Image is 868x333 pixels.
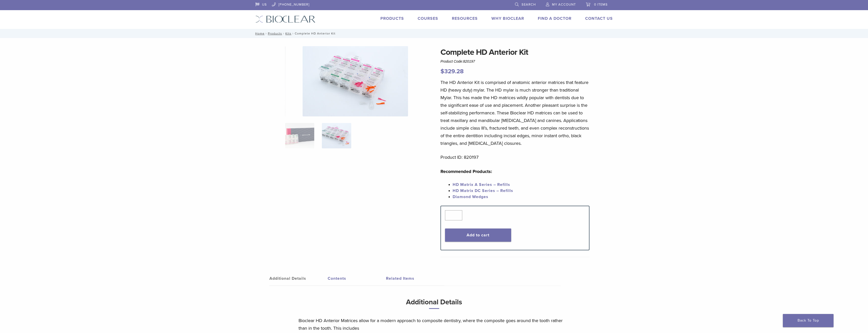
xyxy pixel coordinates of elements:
a: Products [380,16,404,21]
a: Kits [285,32,291,35]
p: Bioclear HD Anterior Matrices allow for a modern approach to composite dentistry, where the compo... [299,317,570,332]
span: Search [522,3,536,7]
a: Back To Top [783,314,834,327]
p: The HD Anterior Kit is comprised of anatomic anterior matrices that feature HD (heavy duty) mylar... [440,79,589,147]
strong: Recommended Products: [440,169,492,174]
span: / [291,32,295,35]
h1: Complete HD Anterior Kit [440,46,589,58]
span: Product Code: [440,59,475,63]
nav: Complete HD Anterior Kit [252,29,617,38]
a: Related Items [386,271,444,286]
a: Courses [418,16,438,21]
span: 820197 [463,59,475,63]
a: Home [254,32,265,35]
img: Complete HD Anterior Kit - Image 2 [322,123,351,148]
span: / [265,32,268,35]
a: HD Matrix DC Series – Refills [453,188,513,193]
a: HD Matrix A Series – Refills [453,182,510,187]
button: Add to cart [445,229,511,242]
a: Diamond Wedges [453,194,488,199]
a: Why Bioclear [491,16,524,21]
p: Product ID: 820197 [440,153,589,161]
a: Contents [328,271,386,286]
a: Resources [452,16,478,21]
a: Additional Details [269,271,328,286]
img: Bioclear [255,15,316,23]
a: Products [268,32,282,35]
span: $ [440,68,444,75]
span: / [282,32,285,35]
span: 0 items [594,3,608,7]
h3: Additional Details [299,296,570,313]
img: IMG_8088-1-324x324.jpg [285,123,314,148]
img: Complete HD Anterior Kit - Image 2 [303,46,408,116]
a: Contact Us [585,16,613,21]
span: My Account [552,3,576,7]
a: Find A Doctor [538,16,571,21]
bdi: 329.28 [440,68,464,75]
